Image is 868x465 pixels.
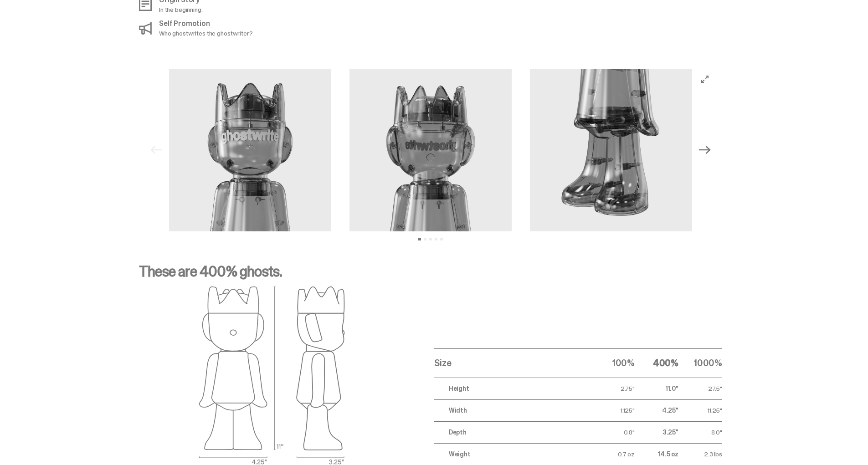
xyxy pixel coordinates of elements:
th: 1000% [678,348,722,378]
td: 3.25" [635,421,678,443]
p: Who ghostwrites the ghostwriter? [159,30,253,36]
th: 100% [591,348,635,378]
img: ghostwrite_Two_Media_3.png [530,69,692,231]
img: ghostwrite_Two_Media_1.png [169,69,331,231]
td: 11.0" [635,378,678,399]
td: 1.125" [591,399,635,421]
td: 0.7 oz [591,443,635,465]
td: 0.8" [591,421,635,443]
td: Height [434,378,591,399]
button: Next [695,140,715,160]
td: Width [434,399,591,421]
button: View slide 4 [435,238,437,240]
td: 8.0" [678,421,722,443]
td: 11.25" [678,399,722,421]
td: 27.5" [678,378,722,399]
button: View slide 3 [429,238,432,240]
p: Self Promotion [159,20,253,27]
img: ghostwrite_Two_Media_2.png [349,69,512,231]
button: View slide 5 [440,238,443,240]
th: 400% [635,348,678,378]
button: View slide 2 [424,238,426,240]
td: 2.75" [591,378,635,399]
td: Depth [434,421,591,443]
td: 4.25" [635,399,678,421]
p: These are 400% ghosts. [139,264,722,286]
button: View full-screen [699,74,710,85]
td: Weight [434,443,591,465]
td: 14.5 oz [635,443,678,465]
p: In the beginning. [159,6,203,13]
th: Size [434,348,591,378]
button: View slide 1 [418,238,421,240]
td: 2.3 lbs [678,443,722,465]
